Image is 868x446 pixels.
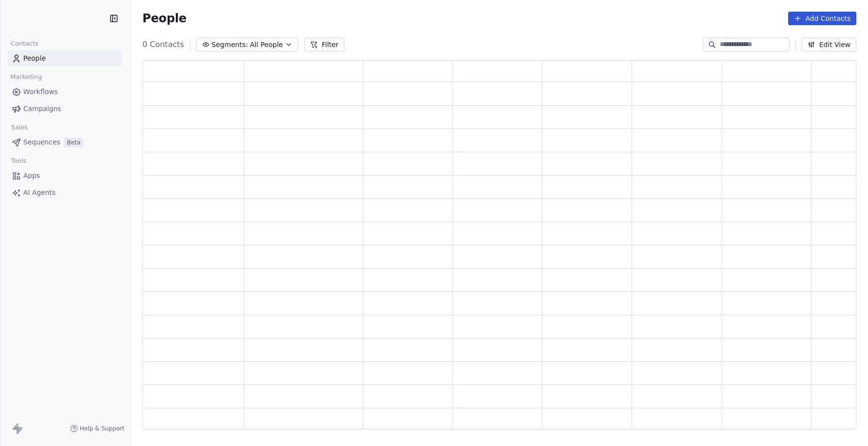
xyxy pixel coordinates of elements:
[23,53,46,64] span: People
[802,38,856,51] button: Edit View
[8,185,123,201] a: AI Agents
[142,11,186,26] span: People
[8,50,123,66] a: People
[8,84,123,100] a: Workflows
[23,137,60,147] span: Sequences
[70,425,124,432] a: Help & Support
[212,40,248,50] span: Segments:
[23,188,56,198] span: AI Agents
[7,120,32,135] span: Sales
[64,138,83,147] span: Beta
[23,171,40,181] span: Apps
[142,39,184,50] span: 0 Contacts
[8,101,123,117] a: Campaigns
[23,104,61,114] span: Campaigns
[80,425,124,432] span: Help & Support
[304,38,344,51] button: Filter
[7,154,31,168] span: Tools
[6,70,46,84] span: Marketing
[788,12,856,25] button: Add Contacts
[6,36,43,51] span: Contacts
[250,40,283,50] span: All People
[8,168,123,184] a: Apps
[8,134,123,150] a: SequencesBeta
[23,87,58,97] span: Workflows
